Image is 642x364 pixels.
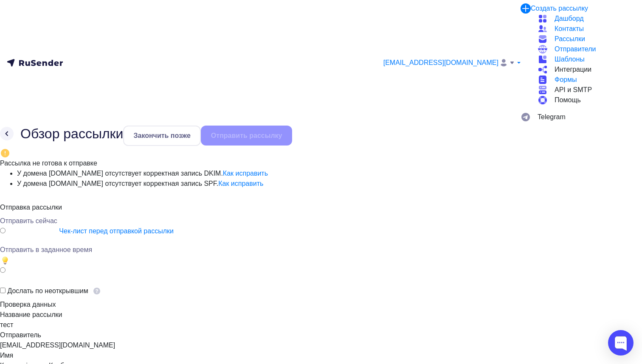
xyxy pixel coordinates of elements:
span: Формы [555,75,577,85]
a: Рассылки [538,34,635,44]
span: Шаблоны [555,54,585,64]
a: Формы [538,75,635,85]
span: Дослать по неоткрывшим [7,287,88,294]
span: Интеграции [555,64,591,75]
span: Telegram [538,112,566,122]
span: Дашборд [555,14,584,24]
span: [EMAIL_ADDRESS][DOMAIN_NAME] [383,58,498,68]
div: Создать рассылку [531,3,588,14]
a: [EMAIL_ADDRESS][DOMAIN_NAME] [383,58,521,68]
span: У домена [DOMAIN_NAME] отсутствует корректная запись SPF. [17,179,218,189]
span: API и SMTP [555,85,592,95]
span: Отправители [555,44,596,54]
span: У домена [DOMAIN_NAME] отсутствует корректная запись DKIM. [17,168,223,179]
a: Отправители [538,44,635,54]
a: Чек-лист перед отправкой рассылки [59,227,174,235]
a: Дашборд [538,14,635,24]
a: Как исправить [223,168,268,179]
span: Контакты [555,24,584,34]
span: Рассылки [555,34,585,44]
a: Контакты [538,24,635,34]
a: Как исправить [218,179,263,189]
span: Помощь [555,95,581,105]
a: Шаблоны [538,54,635,64]
div: Закончить позже [133,131,190,141]
h2: Обзор рассылки [20,126,123,142]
